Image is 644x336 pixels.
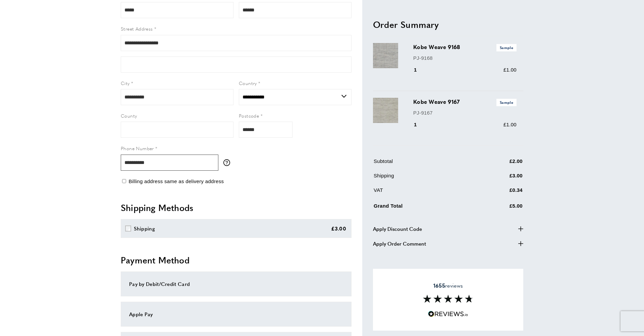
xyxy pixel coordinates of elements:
[413,121,426,129] div: 1
[428,311,468,317] img: Reviews.io 5 stars
[129,310,343,318] div: Apple Pay
[374,172,476,185] td: Shipping
[239,80,257,86] span: Country
[373,18,523,30] h2: Order Summary
[423,295,473,303] img: Reviews section
[503,122,517,127] span: £1.00
[239,112,259,119] span: Postcode
[121,145,154,152] span: Phone Number
[129,280,343,288] div: Pay by Debit/Credit Card
[128,178,224,184] span: Billing address same as delivery address
[374,186,476,199] td: VAT
[413,43,517,51] h3: Kobe Weave 9168
[433,282,463,289] span: reviews
[476,172,523,185] td: £3.00
[476,157,523,170] td: £2.00
[413,66,426,74] div: 1
[122,179,126,183] input: Billing address same as delivery address
[476,201,523,215] td: £5.00
[413,109,517,117] p: PJ-9167
[331,224,346,233] div: £3.00
[496,44,517,51] span: Sample
[121,25,153,32] span: Street Address
[223,159,233,166] button: More information
[476,186,523,199] td: £0.34
[373,98,398,123] img: Kobe Weave 9167
[374,201,476,215] td: Grand Total
[373,43,398,68] img: Kobe Weave 9168
[374,157,476,170] td: Subtotal
[373,239,426,247] span: Apply Order Comment
[121,254,352,266] h2: Payment Method
[413,98,517,106] h3: Kobe Weave 9167
[413,54,517,62] p: PJ-9168
[373,224,422,233] span: Apply Discount Code
[134,224,155,233] div: Shipping
[121,80,130,86] span: City
[496,99,517,106] span: Sample
[121,112,137,119] span: County
[121,202,352,214] h2: Shipping Methods
[433,282,445,289] strong: 1655
[503,67,517,73] span: £1.00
